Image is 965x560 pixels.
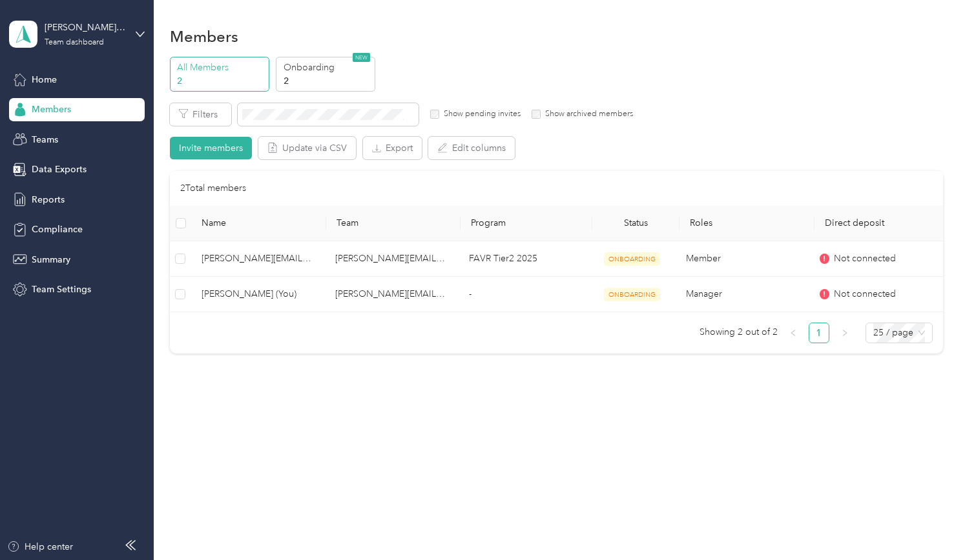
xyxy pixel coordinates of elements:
span: Not connected [834,287,896,301]
label: Show archived members [541,108,633,120]
a: 1 [809,323,829,343]
span: Showing 2 out of 2 [700,323,778,342]
h1: Members [170,30,238,43]
span: Not connected [834,252,896,266]
span: [PERSON_NAME] (You) [202,287,315,301]
li: 1 [809,323,829,343]
td: brett.felton@graybar.com [325,277,459,312]
p: 2 [177,74,265,88]
th: Team [326,206,461,241]
th: Program [461,206,592,241]
td: Brett Felton (You) [191,277,325,312]
span: NEW [353,53,370,62]
th: Status [592,206,680,241]
li: Next Page [835,323,855,343]
span: Name [202,217,316,228]
button: Edit columns [428,137,515,159]
iframe: Everlance-gr Chat Button Frame [893,488,965,560]
td: - [459,277,589,312]
td: ONBOARDING [588,241,675,277]
span: Data Exports [32,163,87,176]
p: 2 [284,74,371,88]
button: left [783,323,804,343]
td: Manager [676,277,809,312]
div: [PERSON_NAME][EMAIL_ADDRESS][PERSON_NAME][DOMAIN_NAME] [45,21,125,34]
td: ONBOARDING [588,277,675,312]
span: 25 / page [873,323,925,343]
li: Previous Page [783,323,804,343]
span: Team Settings [32,283,91,296]
th: Name [191,206,326,241]
span: Summary [32,253,70,266]
td: Member [676,241,809,277]
span: [PERSON_NAME][EMAIL_ADDRESS][PERSON_NAME][DOMAIN_NAME] [202,252,315,266]
span: right [841,329,849,337]
button: right [835,323,855,343]
span: left [789,329,797,337]
span: Compliance [32,223,83,236]
p: Onboarding [284,61,371,74]
td: FAVR Tier2 2025 [459,241,589,277]
span: Teams [32,133,58,146]
span: ONBOARDING [604,252,660,266]
span: ONBOARDING [604,288,660,301]
th: Roles [680,206,815,241]
div: Page Size [866,323,933,343]
span: Reports [32,193,65,206]
button: Invite members [170,137,252,159]
td: eugene.ruiz@graybar.com [191,241,325,277]
button: Update via CSV [258,137,356,159]
p: All Members [177,61,265,74]
span: Home [32,73,57,86]
td: brett.felton@graybar.com [325,241,459,277]
button: Help center [7,540,73,554]
div: Team dashboard [45,39,104,46]
button: Filters [170,103,231,126]
button: Export [363,137,422,159]
th: Direct deposit [815,206,949,241]
span: Members [32,103,71,116]
label: Show pending invites [439,108,521,120]
p: 2 Total members [180,181,246,195]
